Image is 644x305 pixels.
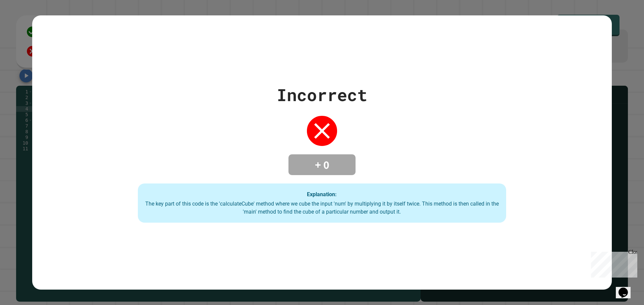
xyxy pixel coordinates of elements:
iframe: chat widget [616,278,637,298]
strong: Explanation: [307,191,337,197]
iframe: chat widget [588,249,637,278]
h4: + 0 [295,158,349,172]
div: Chat with us now!Close [3,3,46,43]
div: Incorrect [277,82,367,107]
div: The key part of this code is the 'calculateCube' method where we cube the input 'num' by multiply... [145,200,499,216]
